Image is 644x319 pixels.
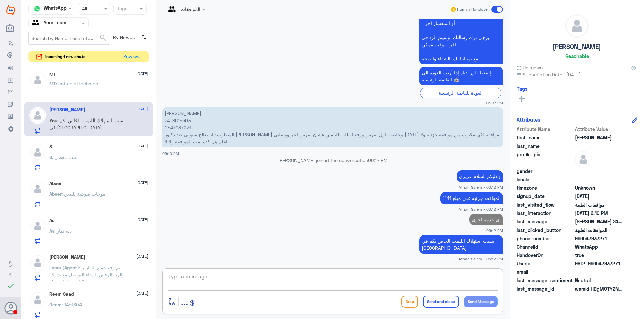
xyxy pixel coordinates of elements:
[517,184,574,191] span: timezone
[162,151,179,156] span: 06:10 PM
[517,134,574,141] span: first_name
[136,143,148,149] span: [DATE]
[29,107,46,124] img: defaultAdmin.png
[368,157,387,163] span: 06:12 PM
[517,193,574,200] span: signup_date
[49,117,57,123] span: You
[575,285,624,292] span: wamid.HBgMOTY2NTQ3OTM3MjcxFQIAEhgUM0E0RkY0NkE2M0U0NTUxMTU3NTYA
[517,227,574,234] span: last_clicked_button
[29,72,46,88] img: defaultAdmin.png
[99,32,107,44] button: search
[553,43,601,51] h5: [PERSON_NAME]
[575,176,624,183] span: null
[486,100,503,106] span: 06:07 PM
[162,107,503,147] p: 7/9/2025, 6:10 PM
[49,218,54,223] h5: As
[459,184,503,190] span: Afnan Salem - 06:12 PM
[575,260,624,267] span: 9812_966547937271
[575,210,624,217] span: 2025-09-07T15:10:00.59Z
[120,51,142,62] button: Preview
[49,302,62,307] span: Reem
[49,291,74,297] h5: Reem Saad
[49,265,125,285] span: : تم رفع جميع التقارير والرد بالرفض الرجاء التواصل مع شركة التامين الخاصه بك
[32,4,42,14] img: whatsapp.png
[29,254,46,271] img: defaultAdmin.png
[49,144,52,150] h5: S
[469,214,503,225] p: 7/9/2025, 6:12 PM
[517,64,543,71] span: Unknown
[517,71,637,78] span: Subscription Date : [DATE]
[575,193,624,200] span: 2025-09-07T15:07:41.209Z
[575,151,592,168] img: defaultAdmin.png
[575,243,624,250] span: 2
[136,180,148,186] span: [DATE]
[136,253,148,259] span: [DATE]
[136,290,148,296] span: [DATE]
[54,228,72,234] span: : دله نمار
[517,126,574,133] span: Attribute Name
[459,256,503,262] span: Afnan Salem - 06:12 PM
[136,106,148,112] span: [DATE]
[440,192,503,204] p: 7/9/2025, 6:12 PM
[29,144,46,161] img: defaultAdmin.png
[49,191,62,197] span: Abeer
[517,168,574,175] span: gender
[517,86,528,92] h6: Tags
[575,134,624,141] span: Mohamed
[517,260,574,267] span: UserId
[49,81,56,86] span: MT
[517,243,574,250] span: ChannelId
[116,5,128,13] div: Tags
[575,218,624,225] span: محمد جنيدى 2498616503 0547937271 المطلوب : انا بعالج سنونى عند دكتور محمود عوض الله وخلصت اول ضرس...
[52,154,77,160] span: : عندنا مغطى
[517,116,540,123] h6: Attributes
[517,176,574,183] span: locale
[464,296,498,307] button: Send Message
[49,181,62,186] h5: Abeer
[29,32,110,44] input: Search by Name, Local etc…
[517,235,574,242] span: phone_number
[575,201,624,208] span: موافقات الطبية
[575,184,624,191] span: Unknown
[423,296,459,308] button: Send and close
[457,170,503,182] p: 7/9/2025, 6:12 PM
[62,191,105,197] span: : موجات صويتية لليدين
[29,218,46,234] img: defaultAdmin.png
[575,268,624,275] span: null
[56,81,100,86] span: sent an attachment
[162,157,503,164] p: [PERSON_NAME] joined the conversation
[62,302,82,307] span: : 1451804
[517,285,574,292] span: last_message_id
[457,6,489,12] span: Human Handover
[401,296,418,308] button: Drop
[49,265,79,270] span: Lama (Agent)
[49,72,56,77] h5: MT
[517,218,574,225] span: last_message
[136,217,148,223] span: [DATE]
[575,252,624,259] span: true
[486,228,503,233] span: 06:12 PM
[517,201,574,208] span: last_visited_flow
[575,277,624,284] span: 0
[49,228,54,234] span: As
[517,143,574,150] span: last_name
[6,5,15,16] img: Widebot Logo
[181,295,188,307] span: ...
[517,252,574,259] span: HandoverOn
[566,15,588,37] img: defaultAdmin.png
[517,268,574,275] span: email
[49,254,85,260] h5: Faisal Joudeh
[49,117,125,130] span: : بسبب استهلاك الليمت الخاص بكم في [GEOGRAPHIC_DATA]
[136,71,148,77] span: [DATE]
[32,18,42,28] img: yourTeam.svg
[29,181,46,197] img: defaultAdmin.png
[420,88,501,98] div: العودة للقائمة الرئيسية
[141,32,147,43] i: ⇅
[575,126,624,133] span: Attribute Value
[49,154,52,160] span: S
[181,294,188,309] button: ...
[49,107,85,113] h5: Mohamed
[575,227,624,234] span: الموافقات الطبية
[45,54,85,60] span: incoming 1 new chats
[575,235,624,242] span: 966547937271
